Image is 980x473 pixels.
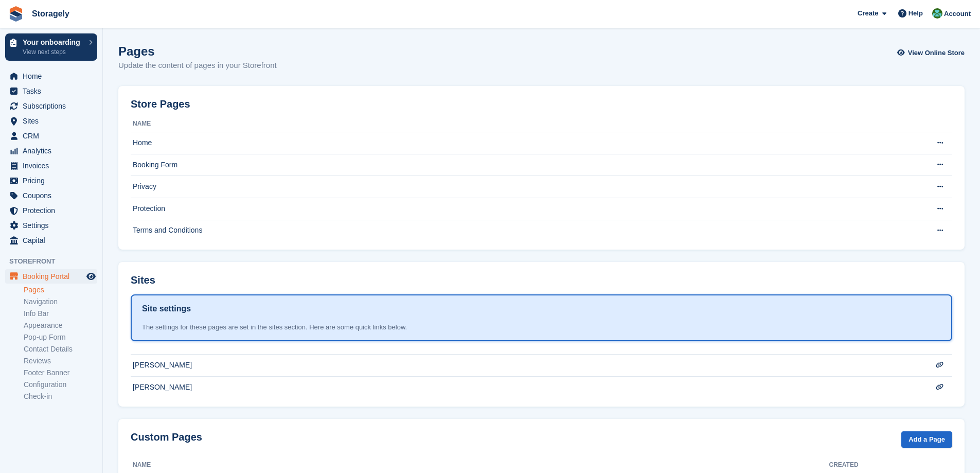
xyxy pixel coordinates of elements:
[5,188,97,203] a: menu
[23,269,84,284] span: Booking Portal
[858,8,878,19] span: Create
[23,173,84,188] span: Pricing
[23,203,84,218] span: Protection
[118,60,277,72] p: Update the content of pages in your Storefront
[28,5,74,22] a: Storagely
[23,218,84,233] span: Settings
[932,8,942,19] img: Notifications
[131,198,911,220] td: Protection
[24,344,97,354] a: Contact Details
[5,129,97,143] a: menu
[5,233,97,248] a: menu
[23,69,84,83] span: Home
[131,220,911,241] td: Terms and Conditions
[131,376,911,398] td: [PERSON_NAME]
[131,176,911,198] td: Privacy
[142,303,191,315] h1: Site settings
[131,154,911,176] td: Booking Form
[24,297,97,307] a: Navigation
[5,218,97,233] a: menu
[23,47,84,57] p: View next steps
[24,332,97,342] a: Pop-up Form
[5,84,97,98] a: menu
[118,44,277,58] h1: Pages
[5,159,97,173] a: menu
[24,309,97,319] a: Info Bar
[23,39,84,46] p: Your onboarding
[24,380,97,390] a: Configuration
[8,6,24,22] img: stora-icon-8386f47178a22dfd0bd8f6a31ec36ba5ce8667c1dd55bd0f319d3a0aa187defe.svg
[24,356,97,366] a: Reviews
[908,48,965,58] span: View Online Store
[24,321,97,330] a: Appearance
[131,355,911,377] td: [PERSON_NAME]
[901,431,952,448] a: Add a Page
[944,9,971,19] span: Account
[23,84,84,98] span: Tasks
[131,116,911,132] th: Name
[5,114,97,128] a: menu
[24,285,97,295] a: Pages
[23,159,84,173] span: Invoices
[5,144,97,158] a: menu
[23,99,84,113] span: Subscriptions
[5,33,97,61] a: Your onboarding View next steps
[5,269,97,284] a: menu
[5,99,97,113] a: menu
[131,431,202,443] h2: Custom Pages
[908,8,923,19] span: Help
[23,233,84,248] span: Capital
[5,173,97,188] a: menu
[9,256,102,267] span: Storefront
[5,203,97,218] a: menu
[85,270,97,283] a: Preview store
[23,188,84,203] span: Coupons
[23,144,84,158] span: Analytics
[5,69,97,83] a: menu
[24,392,97,401] a: Check-in
[24,368,97,378] a: Footer Banner
[900,44,965,61] a: View Online Store
[131,98,190,110] h2: Store Pages
[23,129,84,143] span: CRM
[131,274,155,286] h2: Sites
[23,114,84,128] span: Sites
[131,132,911,154] td: Home
[142,322,941,332] div: The settings for these pages are set in the sites section. Here are some quick links below.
